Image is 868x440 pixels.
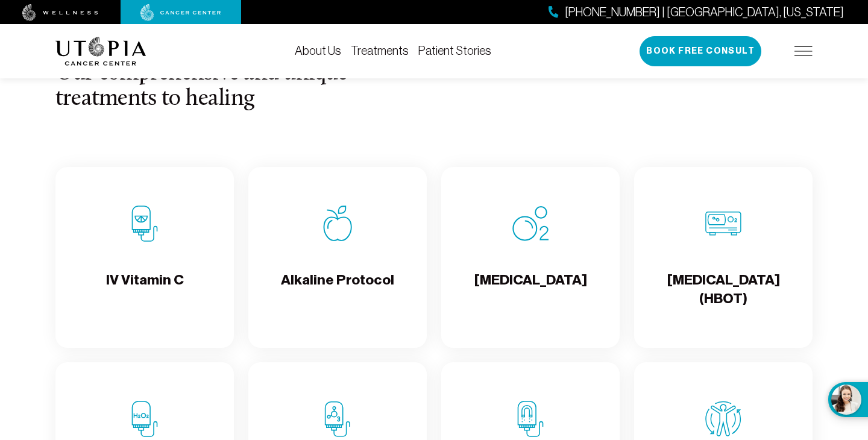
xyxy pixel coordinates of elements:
img: Chelation Therapy [512,401,549,437]
button: Book Free Consult [640,36,761,66]
img: logo [55,37,146,66]
h4: [MEDICAL_DATA] [474,271,587,310]
h4: [MEDICAL_DATA] (HBOT) [644,271,803,310]
img: Hydrogren Peroxide IV Therapy [127,401,163,437]
img: Alkaline Protocol [319,206,356,242]
a: Oxygen Therapy[MEDICAL_DATA] [441,167,620,348]
img: wellness [22,4,98,21]
h4: IV Vitamin C [106,271,184,310]
h4: Alkaline Protocol [281,271,394,310]
h3: Our comprehensive and unique treatments to healing [55,61,372,112]
img: icon-hamburger [794,46,813,56]
a: Hyperbaric Oxygen Therapy (HBOT)[MEDICAL_DATA] (HBOT) [634,167,813,348]
img: Whole Body Detoxification [705,401,741,437]
img: IV Vitamin C [127,206,163,242]
a: Patient Stories [418,44,491,57]
img: cancer center [140,4,221,21]
a: IV Vitamin CIV Vitamin C [55,167,234,348]
a: [PHONE_NUMBER] | [GEOGRAPHIC_DATA], [US_STATE] [549,4,844,21]
span: [PHONE_NUMBER] | [GEOGRAPHIC_DATA], [US_STATE] [565,4,844,21]
a: Alkaline ProtocolAlkaline Protocol [248,167,427,348]
img: Oxygen Therapy [512,206,549,242]
a: Treatments [351,44,409,57]
img: Intravenous Ozone Therapy [319,401,356,437]
img: Hyperbaric Oxygen Therapy (HBOT) [705,206,741,242]
a: About Us [295,44,341,57]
